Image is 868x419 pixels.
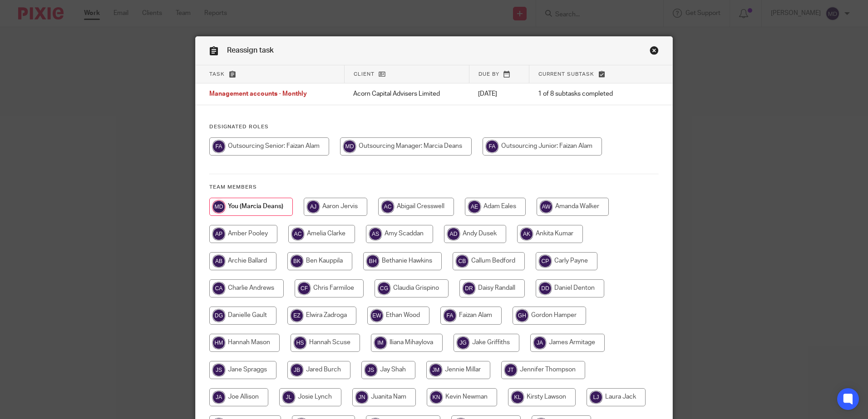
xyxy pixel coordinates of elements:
span: Management accounts - Monthly [209,91,307,97]
p: Acorn Capital Advisers Limited [353,89,460,98]
a: Close this dialog window [650,46,659,58]
span: Client [354,72,375,77]
h4: Designated Roles [209,123,659,131]
span: Due by [478,72,499,77]
span: Task [209,72,225,77]
td: 1 of 8 subtasks completed [529,83,640,105]
span: Current subtask [538,72,594,77]
p: [DATE] [478,89,520,98]
h4: Team members [209,184,659,191]
span: Reassign task [227,47,274,54]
